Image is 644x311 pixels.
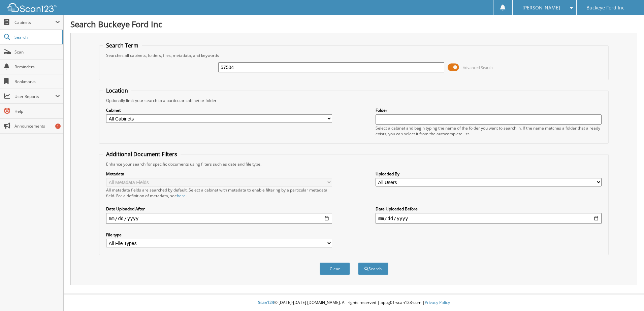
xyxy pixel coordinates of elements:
button: Search [358,263,388,275]
span: Bookmarks [14,79,60,84]
input: start [106,213,332,224]
legend: Location [103,87,131,94]
a: here [177,193,186,199]
span: Buckeye Ford Inc [586,6,624,10]
div: Select a cabinet and begin typing the name of the folder you want to search in. If the name match... [376,125,602,137]
label: Folder [376,107,602,113]
div: © [DATE]-[DATE] [DOMAIN_NAME]. All rights reserved | appg01-scan123-com | [64,295,644,311]
span: Reminders [14,64,60,70]
span: [PERSON_NAME] [522,6,560,10]
span: Scan [14,49,60,55]
span: Cabinets [14,20,55,25]
div: All metadata fields are searched by default. Select a cabinet with metadata to enable filtering b... [106,187,332,199]
label: Cabinet [106,107,332,113]
label: Uploaded By [376,171,602,177]
label: Metadata [106,171,332,177]
span: Announcements [14,123,60,129]
span: Scan123 [258,300,274,305]
button: Clear [320,263,350,275]
div: Searches all cabinets, folders, files, metadata, and keywords [103,53,605,58]
img: scan123-logo-white.svg [7,3,57,12]
span: Search [14,34,59,40]
div: Enhance your search for specific documents using filters such as date and file type. [103,161,605,167]
span: User Reports [14,94,55,99]
span: Advanced Search [463,65,493,70]
label: Date Uploaded Before [376,206,602,212]
span: Help [14,108,60,114]
a: Privacy Policy [425,300,450,305]
h1: Search Buckeye Ford Inc [70,19,637,30]
legend: Additional Document Filters [103,150,181,158]
div: 1 [55,124,61,129]
input: end [376,213,602,224]
label: File type [106,232,332,238]
legend: Search Term [103,42,142,49]
label: Date Uploaded After [106,206,332,212]
div: Optionally limit your search to a particular cabinet or folder [103,98,605,103]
